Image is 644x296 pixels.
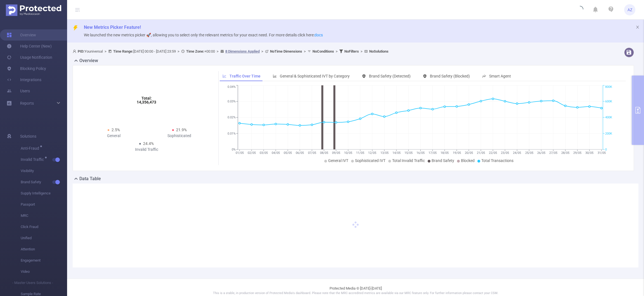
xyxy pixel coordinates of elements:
[573,151,581,155] tspan: 29/05
[465,151,473,155] tspan: 20/05
[334,49,339,53] span: >
[577,6,583,14] i: icon: loading
[20,131,36,142] span: Solutions
[73,49,389,53] span: Youniversal [DATE] 00:00 - [DATE] 23:59 +00:00
[280,74,350,78] span: General & Sophisticated IVT by Category
[7,29,36,41] a: Overview
[314,33,323,37] a: docs
[21,232,67,244] span: Unified
[513,151,521,155] tspan: 24/05
[302,49,307,53] span: >
[489,151,497,155] tspan: 22/05
[21,244,67,255] span: Attention
[461,158,475,163] span: Blocked
[272,151,280,155] tspan: 04/05
[392,158,425,163] span: Total Invalid Traffic
[605,132,612,135] tspan: 200K
[259,151,267,155] tspan: 03/05
[489,74,511,78] span: Smart Agent
[7,41,52,52] a: Help Center (New)
[308,151,316,155] tspan: 07/05
[7,52,52,63] a: Usage Notification
[21,255,67,266] span: Engagement
[320,151,328,155] tspan: 08/05
[525,151,533,155] tspan: 25/05
[430,74,470,78] span: Brand Safety (Blocked)
[21,266,67,277] span: Video
[20,101,34,105] span: Reports
[392,151,400,155] tspan: 14/05
[21,221,67,232] span: Click Fraud
[176,49,181,53] span: >
[441,151,449,155] tspan: 18/05
[585,151,593,155] tspan: 30/05
[21,210,67,221] span: MRC
[260,49,265,53] span: >
[228,116,236,119] tspan: 0.02%
[215,49,220,53] span: >
[73,50,78,53] i: icon: user
[273,74,277,78] i: icon: bar-chart
[312,49,334,53] b: No Conditions
[369,49,389,53] b: No Solutions
[21,177,67,188] span: Brand Safety
[481,158,513,163] span: Total Transactions
[501,151,509,155] tspan: 23/05
[229,74,261,78] span: Traffic Over Time
[81,133,146,139] div: General
[296,151,304,155] tspan: 06/05
[7,63,46,74] a: Blocking Policy
[222,74,226,78] i: icon: line-chart
[6,4,61,16] img: Protected Media
[605,100,612,103] tspan: 600K
[225,49,260,53] u: 8 Dimensions Applied
[605,85,612,89] tspan: 800K
[453,151,461,155] tspan: 19/05
[597,151,605,155] tspan: 31/05
[176,128,187,132] span: 21.9%
[356,151,364,155] tspan: 11/05
[20,98,34,109] a: Reports
[369,74,411,78] span: Brand Safety (Detected)
[416,151,425,155] tspan: 16/05
[628,4,632,15] span: AZ
[359,49,364,53] span: >
[21,146,41,150] span: Anti-Fraud
[228,85,236,89] tspan: 0.04%
[103,49,108,53] span: >
[113,49,133,53] b: Time Range:
[228,100,236,103] tspan: 0.03%
[332,151,340,155] tspan: 09/05
[137,100,156,104] tspan: 14,356,473
[368,151,376,155] tspan: 12/05
[112,128,120,132] span: 2.5%
[78,49,84,53] b: PID:
[21,188,67,199] span: Supply Intelligence
[21,199,67,210] span: Passport
[235,151,243,155] tspan: 01/05
[186,49,204,53] b: Time Zone:
[228,132,236,135] tspan: 0.01%
[404,151,412,155] tspan: 15/05
[537,151,545,155] tspan: 26/05
[247,151,255,155] tspan: 02/05
[328,158,348,163] span: General IVT
[270,49,302,53] b: No Time Dimensions
[355,158,385,163] span: Sophisticated IVT
[380,151,388,155] tspan: 13/05
[232,148,236,151] tspan: 0%
[7,85,30,97] a: Users
[21,165,67,177] span: Visibility
[344,151,352,155] tspan: 10/05
[432,158,454,163] span: Brand Safety
[143,141,154,146] span: 24.4%
[21,158,46,161] span: Invalid Traffic
[81,291,630,296] p: This is a stable, in production version of Protected Media's dashboard. Please note that the MRC ...
[79,57,98,64] h2: Overview
[477,151,485,155] tspan: 21/05
[114,147,179,152] div: Invalid Traffic
[561,151,569,155] tspan: 28/05
[73,25,78,31] i: icon: thunderbolt
[84,25,141,30] span: New Metrics Picker Feature!
[7,74,41,85] a: Integrations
